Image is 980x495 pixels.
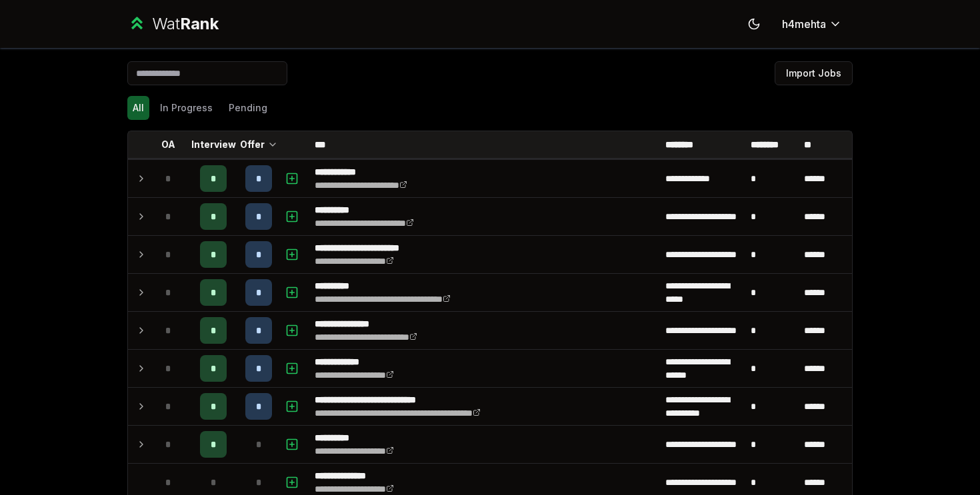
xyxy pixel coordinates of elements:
[127,13,219,35] a: WatRank
[223,96,273,120] button: Pending
[161,138,175,151] p: OA
[191,138,236,151] p: Interview
[155,96,218,120] button: In Progress
[771,12,853,36] button: h4mehta
[775,61,853,85] button: Import Jobs
[127,96,149,120] button: All
[782,16,826,32] span: h4mehta
[180,14,219,33] span: Rank
[240,138,265,151] p: Offer
[152,13,219,35] div: Wat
